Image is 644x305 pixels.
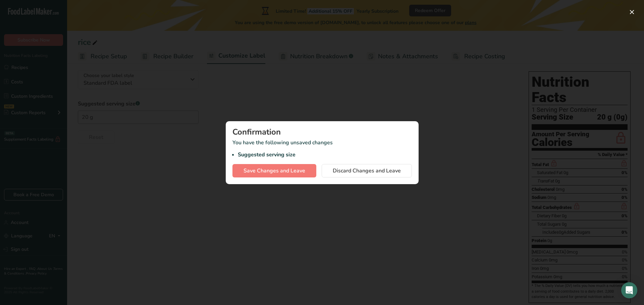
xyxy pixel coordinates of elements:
[333,167,401,175] span: Discard Changes and Leave
[232,128,412,136] div: Confirmation
[322,164,412,177] button: Discard Changes and Leave
[238,151,412,159] li: Suggested serving size
[232,164,316,177] button: Save Changes and Leave
[621,282,637,298] div: Open Intercom Messenger
[232,139,412,159] p: You have the following unsaved changes
[244,167,305,175] span: Save Changes and Leave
